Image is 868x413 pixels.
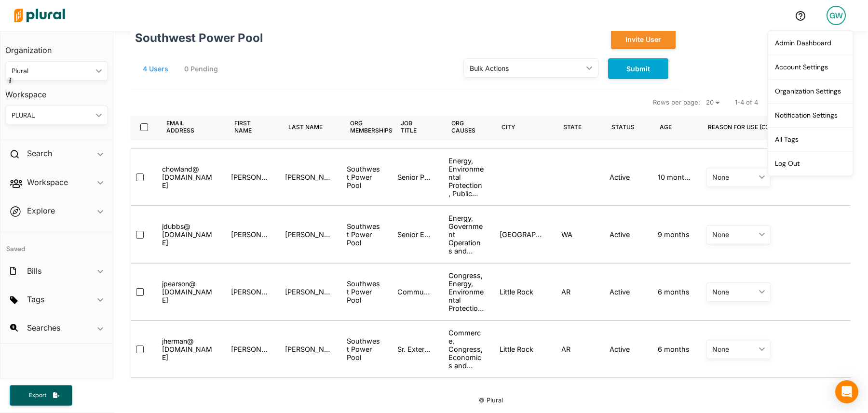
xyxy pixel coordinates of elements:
button: Export [10,385,72,406]
a: GW [819,2,854,29]
div: jpearson @ [DOMAIN_NAME] [162,280,216,304]
div: Senior Extenal Affairs Liaison [397,230,433,239]
div: Job title [401,120,427,134]
div: Org Memberships [350,120,393,134]
button: 0 Pending [179,62,228,76]
span: 1-4 of 4 [735,98,758,107]
div: State [563,123,582,131]
div: City [502,113,524,140]
h2: Search [27,148,52,159]
div: Congress, Energy, Environmental Protection, Science, Technology, Communications [448,271,484,312]
h4: Saved [0,232,113,256]
a: Account Settings [768,55,853,79]
div: AR [561,288,570,296]
div: 6 months [658,288,690,296]
div: Southwest Power Pool [347,337,382,361]
input: select-all-rows [140,123,148,131]
div: WA [561,230,572,239]
h3: Workspace [5,80,108,102]
div: None [712,173,755,181]
h2: Explore [27,205,55,216]
div: Status [611,123,635,131]
a: All Tags [768,127,853,151]
div: Southwest Power Pool [347,222,382,247]
div: Southwest Power Pool [347,165,382,189]
div: Commerce, Congress, Economics and Public Finance, Emergency Management, Energy, Environmental Pro... [448,329,484,370]
div: Last name [288,123,323,131]
div: [PERSON_NAME] [285,230,331,239]
div: Job title [401,113,436,140]
h2: Bills [27,266,41,276]
div: [PERSON_NAME] [231,173,270,181]
div: Bulk Actions [470,63,583,73]
input: select-row-8643 [136,288,144,296]
button: 4 Users [138,62,178,76]
h2: Searches [27,322,60,333]
div: PLURAL [12,110,92,120]
div: Sr. External Affairs Liaison [397,345,433,353]
div: Active [610,230,630,239]
a: Organization Settings [768,79,853,103]
a: Admin Dashboard [768,31,853,55]
div: Age [660,123,672,131]
small: © Plural [479,397,503,404]
div: Open Intercom Messenger [835,380,858,403]
div: None [712,230,755,239]
input: select-row-6995 [136,173,144,181]
div: Tooltip anchor [6,76,14,85]
div: Status [611,113,643,140]
div: Senior Policy Manager [397,173,433,181]
div: Reason for Use (CX) [708,113,780,140]
div: Last name [288,113,331,140]
div: Email address [166,120,210,134]
div: [PERSON_NAME] [285,288,331,296]
div: Active [610,173,630,181]
input: select-row-8654 [136,346,144,353]
div: 10 months [658,173,691,181]
div: [PERSON_NAME] [285,345,331,353]
div: Plural [12,66,92,76]
h3: Organization [5,36,108,57]
span: Export [22,391,53,400]
div: First name [234,120,264,134]
div: 6 months [658,345,690,353]
div: First name [234,113,273,140]
div: Org causes [451,113,487,140]
div: Age [660,113,680,140]
div: Org causes [451,120,487,134]
div: City [502,123,515,131]
h2: Workspace [27,177,68,187]
span: Rows per page: [653,98,700,107]
div: GW [827,6,846,25]
div: Active [610,288,630,296]
h2: Tags [27,294,44,305]
div: None [712,288,755,296]
div: 9 months [658,230,690,239]
div: Energy, Government Operations and Politics, Elections [448,214,484,255]
div: AR [561,345,570,353]
div: State [563,113,590,140]
div: Southwest Power Pool [347,280,382,304]
div: jherman @ [DOMAIN_NAME] [162,337,216,361]
a: Log Out [768,151,853,175]
div: [PERSON_NAME] [231,288,270,296]
button: Submit [608,58,668,79]
div: Org Memberships [350,113,401,140]
div: [PERSON_NAME] [231,230,270,239]
div: Communications Coordinator [397,288,433,296]
div: [GEOGRAPHIC_DATA] [500,230,546,239]
a: Notification Settings [768,103,853,127]
input: select-row-7215 [136,231,144,239]
div: Email address [166,113,219,140]
div: jdubbs @ [DOMAIN_NAME] [162,222,216,247]
div: Little Rock [500,288,533,296]
div: chowland @ [DOMAIN_NAME] [162,165,216,189]
div: None [712,345,755,353]
div: Southwest Power Pool [128,29,494,49]
button: Invite User [611,29,676,49]
div: [PERSON_NAME] [285,173,331,181]
div: Reason for Use (CX) [708,123,772,131]
div: [PERSON_NAME] [231,345,270,353]
div: Little Rock [500,345,533,353]
div: Energy, Environmental Protection, Public Lands and Natural Resources, Science, Technology, Commun... [448,157,484,198]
